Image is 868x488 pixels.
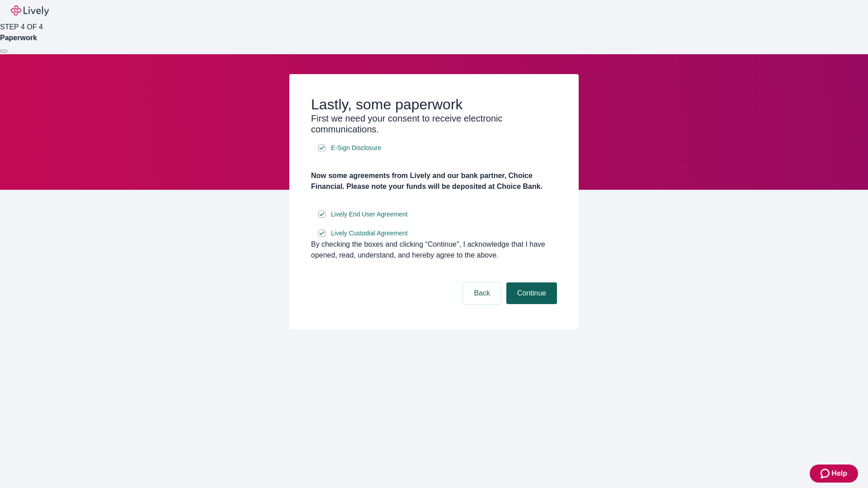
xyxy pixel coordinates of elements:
h3: First we need your consent to receive electronic communications. [311,113,557,135]
button: Continue [506,282,557,304]
span: Lively Custodial Agreement [331,229,408,238]
span: E-Sign Disclosure [331,143,381,153]
a: e-sign disclosure document [329,228,410,239]
button: Back [463,282,501,304]
div: By checking the boxes and clicking “Continue", I acknowledge that I have opened, read, understand... [311,239,557,261]
h4: Now some agreements from Lively and our bank partner, Choice Financial. Please note your funds wi... [311,170,557,192]
a: e-sign disclosure document [329,142,383,154]
img: Lively [11,5,49,16]
span: Help [831,468,847,479]
svg: Zendesk support icon [821,468,831,479]
h2: Lastly, some paperwork [311,96,557,113]
span: Lively End User Agreement [331,210,408,219]
a: e-sign disclosure document [329,209,410,220]
button: Zendesk support iconHelp [810,465,858,483]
